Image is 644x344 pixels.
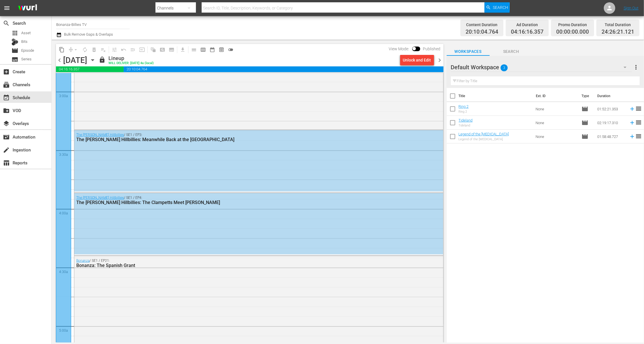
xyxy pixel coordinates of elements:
span: Workspaces [447,48,490,55]
td: None [533,102,579,116]
span: Update Metadata from Key Asset [137,45,147,54]
span: calendar_view_week_outlined [200,47,206,53]
div: Tideland [459,124,473,127]
span: Asset [21,30,31,36]
div: / SE1 / EP21: [76,259,409,268]
th: Duration [594,88,629,104]
th: Type [578,88,594,104]
span: Create Series Block [167,45,176,54]
a: Sign Out [624,6,639,10]
span: Loop Content [80,45,90,54]
span: preview_outlined [219,47,224,53]
div: Bits [11,39,18,45]
span: Clear Lineup [99,45,108,54]
span: chevron_right [436,57,443,64]
span: Episode [582,133,589,140]
div: / SE1 / EP4: [76,196,409,205]
div: Content Duration [466,21,498,29]
span: reorder [635,105,642,112]
span: Bulk Remove Gaps & Overlaps [63,32,113,36]
span: 20:10:04.764 [124,66,443,72]
div: The [PERSON_NAME] Hillbillies: Meanwhile Back at the [GEOGRAPHIC_DATA] [76,137,409,142]
svg: Add to Schedule [629,106,635,112]
span: Week Calendar View [199,45,208,54]
a: Ring 2 [459,104,469,109]
a: Bonanza [76,259,90,263]
td: 01:58:48.727 [595,130,627,143]
span: Episode [21,48,34,53]
div: Total Duration [602,21,634,29]
div: Ad Duration [511,21,544,29]
span: 04:16:16.357 [511,29,544,35]
span: Download as CSV [176,44,187,55]
span: Revert to Primary Episode [119,45,128,54]
span: Schedule [3,94,10,101]
button: Search [485,2,510,13]
th: Ext. ID [533,88,578,104]
span: Episode [11,47,18,54]
span: Episode [582,119,589,126]
span: VOD [3,107,10,114]
td: None [533,116,579,130]
span: Channels [3,81,10,88]
span: Remove Gaps & Overlaps [66,45,80,54]
a: The [PERSON_NAME] Hillbillies [76,133,124,137]
span: View Backup [217,45,226,54]
span: reorder [635,119,642,126]
span: Customize Events [108,44,119,55]
a: The [PERSON_NAME] Hillbillies [76,196,124,200]
div: Default Workspace [451,59,632,75]
span: 00:00:00.000 [556,29,589,35]
span: 20:10:04.764 [466,29,498,35]
th: Title [459,88,533,104]
a: Tideland [459,118,473,122]
div: Unlock and Edit [403,55,431,65]
span: Episode [582,105,589,112]
span: reorder [635,133,642,140]
span: Series [11,56,18,63]
button: more_vert [633,60,640,74]
button: Unlock and Edit [400,55,434,65]
span: menu [3,5,10,11]
span: Reports [3,159,10,166]
span: Month Calendar View [208,45,217,54]
div: [DATE] [63,55,87,65]
img: ans4CAIJ8jUAAAAAAAAAAAAAAAAAAAAAAAAgQb4GAAAAAAAAAAAAAAAAAAAAAAAAJMjXAAAAAAAAAAAAAAAAAAAAAAAAgAT5G... [14,1,41,15]
div: WILL DELIVER: [DATE] 4a (local) [108,62,154,65]
span: Day Calendar View [187,44,199,55]
div: Ring 2 [459,110,469,114]
span: 24:26:21.121 [602,29,634,35]
div: Promo Duration [556,21,589,29]
span: Ingestion [3,147,10,153]
span: Bits [21,39,28,45]
div: The [PERSON_NAME] Hillbillies: The Clampetts Meet [PERSON_NAME] [76,200,409,205]
span: content_copy [59,47,65,53]
span: Search [490,48,533,55]
span: date_range_outlined [209,47,215,53]
span: Series [21,56,32,62]
span: Create [3,68,10,75]
svg: Add to Schedule [629,120,635,126]
a: Legend of the [MEDICAL_DATA] [459,132,509,136]
span: Search [493,2,508,13]
td: 01:52:21.353 [595,102,627,116]
span: 24 hours Lineup View is OFF [226,45,235,54]
div: Bonanza: The Spanish Grant [76,263,409,268]
span: 04:16:16.357 [56,66,124,72]
div: Lineup [108,55,154,62]
span: 3 [501,62,508,74]
span: Toggle to switch from Published to Draft view. [412,47,416,51]
span: Fill episodes with ad slates [128,45,137,54]
svg: Add to Schedule [629,133,635,140]
span: Select an event to delete [90,45,99,54]
span: Automation [3,134,10,141]
div: / SE1 / EP3: [76,133,409,142]
span: View Mode: [386,47,412,51]
td: 02:19:17.310 [595,116,627,130]
span: Asset [11,30,18,36]
span: toggle_off [228,47,234,53]
span: Search [3,20,10,27]
span: lock [99,56,106,63]
span: Published [420,47,443,51]
span: chevron_left [56,57,63,64]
